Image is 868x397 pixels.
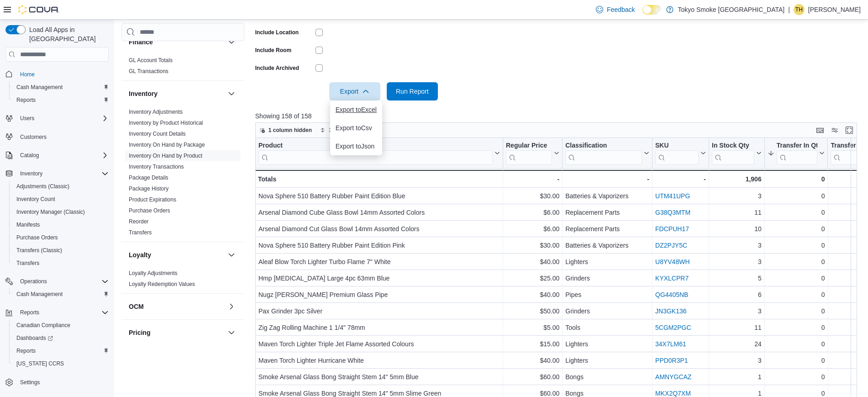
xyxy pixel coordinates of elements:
div: $60.00 [506,372,559,383]
button: Reports [2,306,112,319]
a: QG4405NB [655,291,688,299]
span: Cash Management [13,289,109,300]
span: Manifests [16,221,40,228]
button: Inventory Manager (Classic) [9,206,112,218]
div: Product [258,142,493,150]
span: Inventory [20,170,42,177]
span: Transfers [16,259,39,267]
button: Pricing [129,328,224,337]
a: Inventory Count Details [129,131,186,137]
span: Product Expirations [129,196,176,203]
a: Package History [129,185,168,192]
button: 1 column hidden [256,125,316,136]
div: 0 [768,372,825,383]
span: TH [795,4,803,15]
span: Purchase Orders [16,234,58,241]
span: Export to Json [336,143,377,150]
div: 0 [768,224,825,235]
button: Finance [226,37,237,48]
span: Feedback [607,5,635,14]
div: Replacement Parts [565,224,649,235]
span: Inventory On Hand by Package [129,141,205,148]
span: Customers [20,133,47,141]
button: Export toCsv [330,119,382,137]
a: Dashboards [13,333,57,344]
div: Pax Grinder 3pc Silver [258,306,500,317]
a: Adjustments (Classic) [13,181,73,192]
a: Dashboards [9,332,112,344]
a: Inventory Manager (Classic) [13,206,89,217]
div: Transfer In Qty [776,142,817,150]
div: Trishauna Hyatt [794,4,805,15]
div: Nova Sphere 510 Battery Rubber Paint Edition Blue [258,191,500,202]
button: 3 fields sorted [316,125,370,136]
div: 0 [768,240,825,251]
a: Loyalty Redemption Values [129,281,195,287]
div: Nugz [PERSON_NAME] Premium Glass Pipe [258,290,500,301]
div: $40.00 [506,290,559,301]
div: Smoke Arsenal Glass Bong Straight Stem 14" 5mm Blue [258,372,500,383]
div: $30.00 [506,191,559,202]
div: Tools [565,323,649,333]
a: DZ2PJY5C [655,242,687,249]
button: Inventory Count [9,193,112,206]
a: 34X7LM61 [655,341,686,348]
div: Lighters [565,339,649,350]
div: $25.00 [506,273,559,284]
span: Reports [13,95,109,106]
h3: OCM [129,302,144,311]
button: Settings [2,376,112,389]
a: Home [16,69,38,80]
button: Inventory [226,88,237,99]
h3: Pricing [129,328,150,337]
span: Operations [20,278,47,285]
button: Loyalty [129,250,224,259]
div: $50.00 [506,306,559,317]
a: Feedback [592,0,638,19]
a: Purchase Orders [129,207,170,214]
button: Adjustments (Classic) [9,180,112,193]
span: Reports [20,309,39,316]
div: 0 [768,306,825,317]
a: GL Account Totals [129,57,173,64]
div: 0 [768,323,825,333]
button: Operations [16,276,51,287]
span: Inventory Adjustments [129,108,183,116]
div: 3 [712,191,762,202]
span: Package History [129,185,168,192]
span: Adjustments (Classic) [13,181,109,192]
span: Inventory Manager (Classic) [16,208,85,216]
button: Manifests [9,218,112,231]
span: Reports [16,96,36,104]
span: Canadian Compliance [16,322,70,329]
span: Inventory by Product Historical [129,119,203,127]
div: Zig Zag Rolling Machine 1 1/4" 78mm [258,323,500,333]
button: Cash Management [9,81,112,94]
span: Dashboards [16,334,53,342]
div: $6.00 [506,224,559,235]
a: Inventory by Product Historical [129,120,203,126]
a: Loyalty Adjustments [129,270,178,276]
div: In Stock Qty [712,142,754,165]
div: 0 [768,273,825,284]
div: Grinders [565,306,649,317]
div: $15.00 [506,339,559,350]
div: 3 [712,240,762,251]
button: Keyboard shortcuts [815,125,826,136]
div: Regular Price [506,142,552,165]
div: Regular Price [506,142,552,150]
div: Arsenal Diamond Cube Glass Bowl 14mm Assorted Colors [258,207,500,218]
a: Product Expirations [129,196,176,203]
p: Tokyo Smoke [GEOGRAPHIC_DATA] [678,4,785,15]
button: Classification [565,142,649,165]
button: In Stock Qty [712,142,762,165]
div: In Stock Qty [712,142,754,150]
span: Inventory Count [16,196,55,203]
a: KYXLCPR7 [655,275,689,282]
a: Transfers [13,258,43,269]
div: 6 [712,290,762,301]
button: OCM [226,301,237,312]
div: $40.00 [506,355,559,366]
div: 0 [767,174,825,185]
